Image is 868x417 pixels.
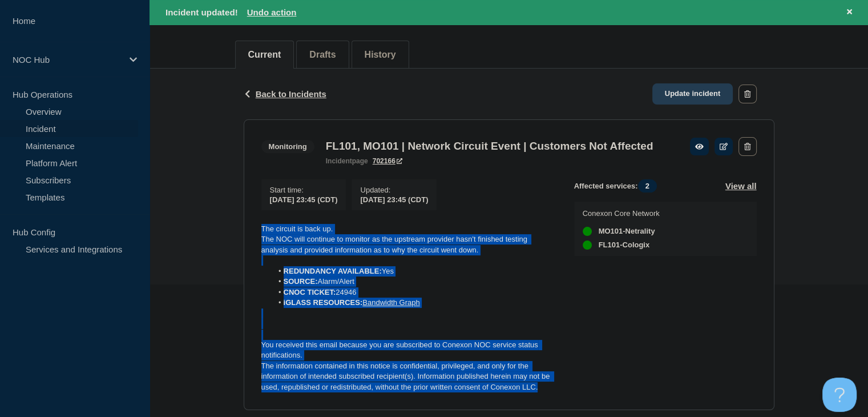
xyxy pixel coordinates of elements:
span: 2 [638,179,657,193]
span: [DATE] 23:45 (CDT) [270,195,338,204]
button: Drafts [309,50,336,60]
a: 702166 [373,157,402,165]
button: Back to Incidents [244,89,326,99]
div: up [583,227,592,236]
p: NOC Hub [13,55,122,65]
p: The circuit is back up. [261,224,556,234]
p: Start time : [270,186,338,194]
li: Alarm/Alert [272,276,556,287]
div: up [583,240,592,250]
p: Conexon Core Network [583,209,660,218]
li: 24946 [272,287,556,298]
button: View all [725,179,757,193]
strong: iGLASS RESOURCES: [284,298,363,307]
span: FL101-Cologix [599,240,650,250]
strong: REDUNDANCY AVAILABLE: [284,267,382,275]
p: The NOC will continue to monitor as the upstream provider hasn't finished testing analysis and pr... [261,234,556,255]
p: Updated : [360,186,428,194]
span: Incident updated! [165,7,238,17]
span: Affected services: [574,179,663,193]
strong: CNOC TICKET: [284,288,336,296]
div: [DATE] 23:45 (CDT) [360,194,428,204]
p: page [326,157,368,165]
span: incident [326,157,352,165]
strong: SOURCE: [284,277,318,286]
button: Undo action [247,7,297,17]
p: The information contained in this notice is confidential, privileged, and only for the informatio... [261,361,556,392]
button: History [365,50,396,60]
a: Bandwidth Graph [362,298,419,307]
button: Current [248,50,281,60]
li: Yes [272,266,556,276]
span: Back to Incidents [256,89,326,99]
span: Monitoring [261,140,314,153]
iframe: Help Scout Beacon - Open [822,378,857,412]
h3: FL101, MO101 | Network Circuit Event | Customers Not Affected [326,140,653,153]
span: MO101-Netrality [599,227,655,236]
p: You received this email because you are subscribed to Conexon NOC service status notifications. [261,340,556,361]
a: Update incident [652,83,733,105]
